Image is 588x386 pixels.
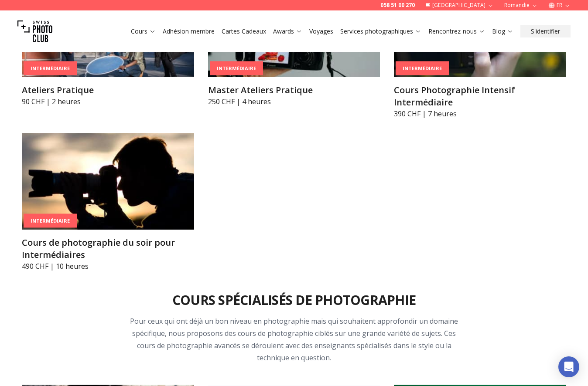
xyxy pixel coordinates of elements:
[24,213,77,228] div: Intermédiaire
[273,27,302,36] a: Awards
[218,25,270,37] button: Cartes Cadeaux
[380,2,415,9] a: 058 51 00 270
[396,61,449,75] div: Intermédiaire
[489,25,517,37] button: Blog
[127,25,159,37] button: Cours
[163,27,215,36] a: Adhésion membre
[130,316,458,362] span: Pour ceux qui ont déjà un bon niveau en photographie mais qui souhaitent approfondir un domaine s...
[22,261,194,271] p: 490 CHF | 10 heures
[24,61,77,75] div: Intermédiaire
[306,25,337,37] button: Voyages
[172,292,416,308] h2: Cours Spécialisés de Photographie
[222,27,266,36] a: Cartes Cadeaux
[520,25,571,37] button: S'identifier
[394,108,566,119] p: 390 CHF | 7 heures
[208,96,380,107] p: 250 CHF | 4 heures
[208,84,380,96] h3: Master Ateliers Pratique
[131,27,156,36] a: Cours
[22,84,194,96] h3: Ateliers Pratique
[270,25,306,37] button: Awards
[340,27,421,36] a: Services photographiques
[337,25,425,37] button: Services photographiques
[22,96,194,107] p: 90 CHF | 2 heures
[558,356,579,377] div: Open Intercom Messenger
[210,61,263,75] div: Intermédiaire
[22,133,194,230] img: Cours de photographie du soir pour Intermédiaires
[394,84,566,108] h3: Cours Photographie Intensif Intermédiaire
[425,25,489,37] button: Rencontrez-nous
[159,25,218,37] button: Adhésion membre
[22,237,194,261] h3: Cours de photographie du soir pour Intermédiaires
[309,27,333,36] a: Voyages
[22,133,194,271] a: Cours de photographie du soir pour IntermédiairesIntermédiaireCours de photographie du soir pour ...
[428,27,485,36] a: Rencontrez-nous
[17,14,52,49] img: Swiss photo club
[492,27,513,36] a: Blog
